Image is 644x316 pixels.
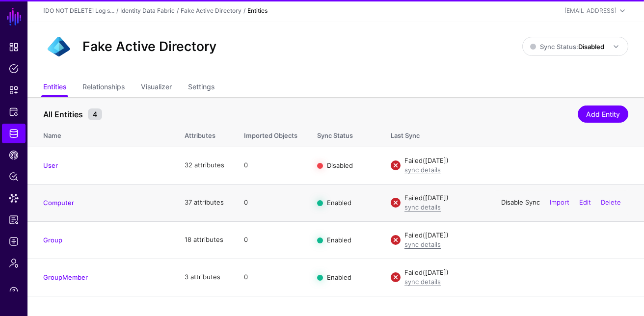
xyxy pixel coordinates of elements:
[234,259,307,296] td: 0
[141,79,172,97] a: Visualizer
[43,199,74,207] a: Computer
[9,64,19,74] span: Policies
[241,6,247,15] div: /
[307,121,381,147] th: Sync Status
[2,188,26,208] a: Data Lens
[9,85,19,95] span: Snippets
[82,39,216,54] h2: Fake Active Directory
[27,121,175,147] th: Name
[404,203,441,211] a: sync details
[2,37,26,57] a: Dashboard
[43,236,62,244] a: Group
[175,121,234,147] th: Attributes
[9,42,19,52] span: Dashboard
[2,253,26,273] a: Admin
[88,108,102,120] small: 4
[9,150,19,160] span: CAEP Hub
[181,7,241,14] a: Fake Active Directory
[175,147,234,184] td: 32 attributes
[2,59,26,79] a: Policies
[9,193,19,203] span: Data Lens
[404,268,628,278] div: Failed ([DATE])
[9,237,19,246] span: Logs
[43,273,88,281] a: GroupMember
[6,6,23,27] a: SGNL
[327,199,351,207] span: Enabled
[2,145,26,165] a: CAEP Hub
[404,156,628,166] div: Failed ([DATE])
[530,43,604,51] span: Sync Status:
[2,102,26,122] a: Protected Systems
[9,107,19,117] span: Protected Systems
[175,221,234,259] td: 18 attributes
[234,147,307,184] td: 0
[175,184,234,221] td: 37 attributes
[501,198,540,206] a: Disable Sync
[550,198,569,206] a: Import
[2,124,26,143] a: Identity Data Fabric
[43,7,114,14] a: [DO NOT DELETE] Log s...
[43,161,58,169] a: User
[2,232,26,251] a: Logs
[404,231,628,240] div: Failed ([DATE])
[381,121,644,147] th: Last Sync
[234,184,307,221] td: 0
[41,108,85,120] span: All Entities
[327,273,351,281] span: Enabled
[327,236,351,244] span: Enabled
[2,210,26,230] a: Reports
[404,278,441,286] a: sync details
[578,105,628,123] a: Add Entity
[43,31,75,62] img: svg+xml;base64,PHN2ZyB3aWR0aD0iNjQiIGhlaWdodD0iNjQiIHZpZXdCb3g9IjAgMCA2NCA2NCIgZmlsbD0ibm9uZSIgeG...
[578,43,604,51] strong: Disabled
[9,286,19,296] span: Support
[404,193,628,203] div: Failed ([DATE])
[120,7,175,14] a: Identity Data Fabric
[2,80,26,100] a: Snippets
[9,258,19,268] span: Admin
[234,221,307,259] td: 0
[43,79,66,97] a: Entities
[82,79,125,97] a: Relationships
[579,198,591,206] a: Edit
[234,121,307,147] th: Imported Objects
[601,198,621,206] a: Delete
[327,161,353,169] span: Disabled
[175,6,181,15] div: /
[9,129,19,138] span: Identity Data Fabric
[9,215,19,225] span: Reports
[564,6,617,15] div: [EMAIL_ADDRESS]
[9,172,19,182] span: Policy Lens
[2,167,26,186] a: Policy Lens
[175,259,234,296] td: 3 attributes
[247,7,268,14] strong: Entities
[404,166,441,174] a: sync details
[114,6,120,15] div: /
[188,79,215,97] a: Settings
[404,240,441,248] a: sync details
